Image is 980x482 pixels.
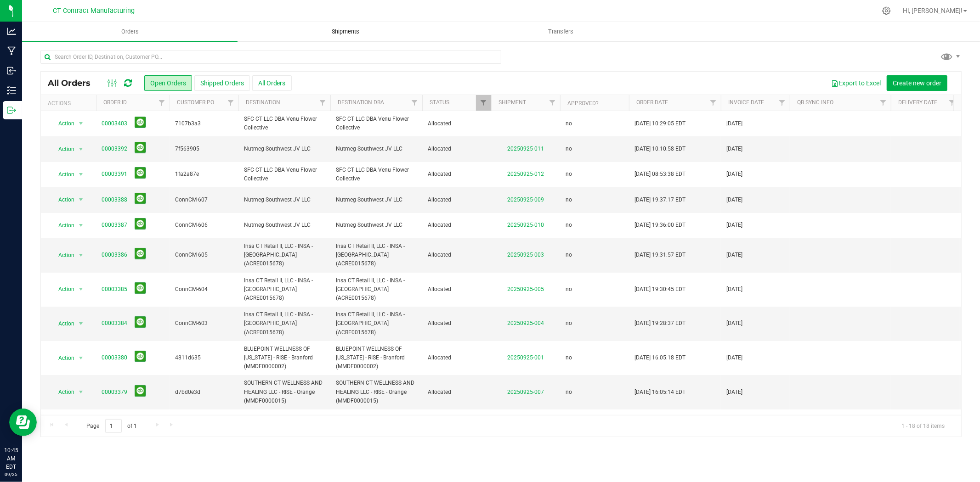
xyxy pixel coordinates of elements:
[4,446,18,471] p: 10:45 AM EDT
[336,196,417,204] span: Nutmeg Southwest JV LLC
[7,27,16,36] inline-svg: Analytics
[7,66,16,75] inline-svg: Inbound
[102,119,127,128] a: 00003403
[48,100,92,106] div: Actions
[75,168,87,181] span: select
[144,75,192,91] button: Open Orders
[887,75,947,91] button: Create new order
[109,28,151,36] span: Orders
[336,166,417,183] span: SFC CT LLC DBA Venu Flower Collective
[175,196,233,204] span: ConnCM-607
[825,75,887,91] button: Export to Excel
[566,221,572,230] span: no
[102,170,127,179] a: 00003391
[726,170,742,179] span: [DATE]
[105,419,122,433] input: 1
[75,386,87,398] span: select
[507,222,544,228] a: 20250925-010
[252,75,292,91] button: All Orders
[175,221,233,230] span: ConnCM-606
[175,388,233,397] span: d7bd0e3d
[175,353,233,362] span: 4811d635
[634,319,685,328] span: [DATE] 19:28:37 EDT
[9,409,37,436] iframe: Resource center
[566,170,572,179] span: no
[945,95,960,111] a: Filter
[634,221,685,230] span: [DATE] 19:36:00 EDT
[567,100,599,106] a: Approved?
[336,115,417,132] span: SFC CT LLC DBA Venu Flower Collective
[40,50,501,64] input: Search Order ID, Destination, Customer PO...
[634,285,685,294] span: [DATE] 19:30:45 EDT
[507,354,544,361] a: 20250925-001
[507,286,544,292] a: 20250925-005
[50,168,75,181] span: Action
[238,22,453,41] a: Shipments
[726,353,742,362] span: [DATE]
[336,413,417,440] span: SOUTHERN CT WELLNESS AND HEALING LLC - RISE - Orange (MMDF0000015)
[726,251,742,259] span: [DATE]
[338,99,384,106] a: Destination DBA
[336,276,417,303] span: Insa CT Retail II, LLC - INSA - [GEOGRAPHIC_DATA] (ACRE0015678)
[507,171,544,177] a: 20250925-012
[428,221,486,230] span: Allocated
[726,319,742,328] span: [DATE]
[898,99,937,106] a: Delivery Date
[177,99,214,106] a: Customer PO
[428,353,486,362] span: Allocated
[319,28,372,36] span: Shipments
[706,95,721,111] a: Filter
[22,22,238,41] a: Orders
[75,317,87,330] span: select
[75,249,87,262] span: select
[102,251,127,259] a: 00003386
[4,471,18,478] p: 09/25
[48,78,100,88] span: All Orders
[244,221,325,230] span: Nutmeg Southwest JV LLC
[50,317,75,330] span: Action
[50,249,75,262] span: Action
[102,221,127,230] a: 00003387
[244,379,325,405] span: SOUTHERN CT WELLNESS AND HEALING LLC - RISE - Orange (MMDF0000015)
[566,145,572,153] span: no
[728,99,764,106] a: Invoice Date
[545,95,560,111] a: Filter
[881,6,892,15] div: Manage settings
[244,196,325,204] span: Nutmeg Southwest JV LLC
[336,310,417,337] span: Insa CT Retail II, LLC - INSA - [GEOGRAPHIC_DATA] (ACRE0015678)
[50,193,75,206] span: Action
[315,95,330,111] a: Filter
[566,319,572,328] span: no
[634,170,685,179] span: [DATE] 08:53:38 EDT
[102,353,127,362] a: 00003380
[244,276,325,303] span: Insa CT Retail II, LLC - INSA - [GEOGRAPHIC_DATA] (ACRE0015678)
[102,145,127,153] a: 00003392
[476,95,491,111] a: Filter
[75,283,87,296] span: select
[428,196,486,204] span: Allocated
[726,388,742,397] span: [DATE]
[75,193,87,206] span: select
[50,283,75,296] span: Action
[7,46,16,56] inline-svg: Manufacturing
[893,79,941,87] span: Create new order
[7,106,16,115] inline-svg: Outbound
[336,379,417,405] span: SOUTHERN CT WELLNESS AND HEALING LLC - RISE - Orange (MMDF0000015)
[566,251,572,259] span: no
[175,119,233,128] span: 7107b3a3
[50,386,75,398] span: Action
[634,145,685,153] span: [DATE] 10:10:58 EDT
[726,119,742,128] span: [DATE]
[428,388,486,397] span: Allocated
[894,419,952,433] span: 1 - 18 of 18 items
[50,143,75,156] span: Action
[726,196,742,204] span: [DATE]
[50,117,75,130] span: Action
[102,388,127,397] a: 00003379
[336,145,417,153] span: Nutmeg Southwest JV LLC
[903,7,963,14] span: Hi, [PERSON_NAME]!
[428,145,486,153] span: Allocated
[75,143,87,156] span: select
[175,145,233,153] span: 7f563905
[498,99,526,106] a: Shipment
